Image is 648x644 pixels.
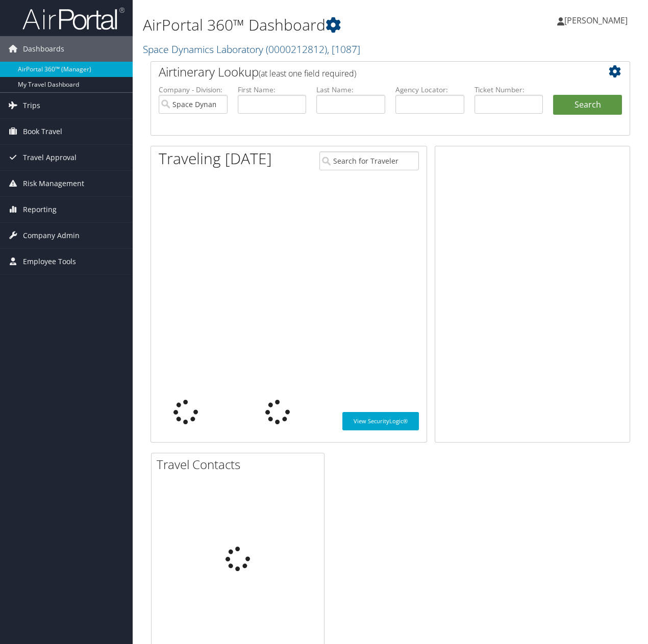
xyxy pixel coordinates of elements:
label: Agency Locator: [395,85,464,95]
span: Travel Approval [23,145,77,170]
label: First Name: [238,85,307,95]
label: Ticket Number: [475,85,543,95]
span: , [ 1087 ] [327,42,360,56]
img: airportal-logo.png [22,7,124,31]
span: [PERSON_NAME] [564,15,628,26]
a: [PERSON_NAME] [557,5,638,36]
label: Company - Division: [159,85,228,95]
span: Trips [23,93,40,118]
span: (at least one field required) [259,68,356,79]
button: Search [553,95,622,115]
span: Employee Tools [23,249,76,274]
a: Space Dynamics Laboratory [143,42,360,56]
input: Search for Traveler [319,151,419,170]
h2: Airtinerary Lookup [159,63,582,81]
h1: AirPortal 360™ Dashboard [143,14,473,36]
h2: Travel Contacts [157,456,324,473]
label: Last Name: [316,85,385,95]
h1: Traveling [DATE] [159,148,272,169]
span: ( 0000212812 ) [266,42,327,56]
span: Reporting [23,197,57,222]
span: Company Admin [23,223,80,248]
span: Book Travel [23,119,62,144]
span: Risk Management [23,171,84,196]
a: View SecurityLogic® [342,412,419,430]
span: Dashboards [23,36,64,62]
